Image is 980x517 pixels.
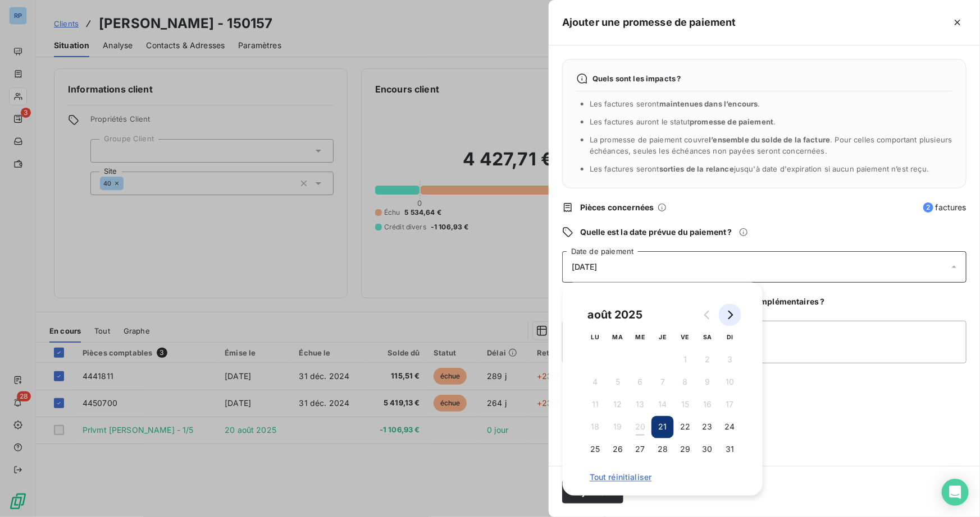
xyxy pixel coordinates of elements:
div: Open Intercom Messenger [942,479,969,506]
button: 31 [719,438,741,461]
span: Quelle est la date prévue du paiement ? [580,227,732,238]
button: 27 [629,438,651,461]
button: 23 [696,416,719,438]
div: août 2025 [584,306,646,324]
th: lundi [584,326,607,349]
th: dimanche [719,326,741,349]
button: 21 [651,416,674,438]
button: 15 [674,394,696,416]
button: 1 [674,349,696,371]
button: 10 [719,371,741,394]
button: 3 [719,349,741,371]
button: 11 [584,394,607,416]
span: [DATE] [572,262,598,271]
button: 17 [719,394,741,416]
button: 18 [584,416,607,438]
span: promesse de paiement [690,117,773,126]
span: Quels sont les impacts ? [592,74,681,83]
button: Go to next month [719,304,741,326]
button: 7 [651,371,674,394]
span: Les factures seront jusqu'à date d'expiration si aucun paiement n’est reçu. [590,164,929,173]
button: 29 [674,438,696,461]
span: factures [923,202,967,213]
span: Les factures auront le statut . [590,117,776,126]
button: 2 [696,349,719,371]
th: mercredi [629,326,651,349]
span: Pièces concernées [580,202,654,213]
span: sorties de la relance [659,164,734,173]
button: 6 [629,371,651,394]
span: 2 [923,202,933,213]
button: 22 [674,416,696,438]
button: 26 [607,438,629,461]
span: maintenues dans l’encours [659,99,758,108]
button: 9 [696,371,719,394]
button: Go to previous month [696,304,719,326]
span: Les factures seront . [590,99,760,108]
span: La promesse de paiement couvre . Pour celles comportant plusieurs échéances, seules les échéances... [590,135,952,155]
button: 5 [607,371,629,394]
th: vendredi [674,326,696,349]
button: 13 [629,394,651,416]
button: 14 [651,394,674,416]
th: jeudi [651,326,674,349]
button: 16 [696,394,719,416]
button: 24 [719,416,741,438]
button: 20 [629,416,651,438]
span: Tout réinitialiser [590,473,736,482]
button: 8 [674,371,696,394]
button: 25 [584,438,607,461]
button: 19 [607,416,629,438]
th: samedi [696,326,719,349]
th: mardi [607,326,629,349]
button: 12 [607,394,629,416]
button: 28 [651,438,674,461]
h5: Ajouter une promesse de paiement [562,15,736,30]
span: l’ensemble du solde de la facture [709,135,831,144]
button: 30 [696,438,719,461]
button: 4 [584,371,607,394]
